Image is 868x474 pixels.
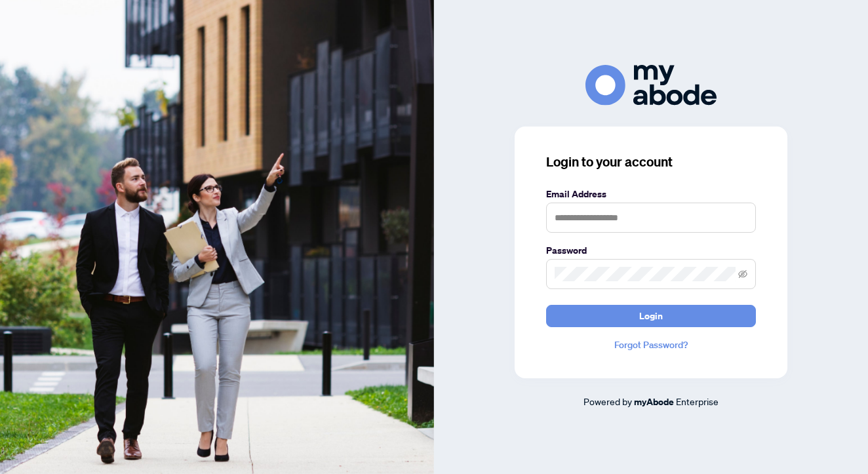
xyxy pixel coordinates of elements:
label: Email Address [546,187,756,201]
span: eye-invisible [738,269,747,279]
span: Enterprise [676,395,719,407]
a: Forgot Password? [546,338,756,352]
span: Login [639,306,663,326]
button: Login [546,305,756,327]
a: myAbode [634,395,674,409]
span: Powered by [583,395,632,407]
h3: Login to your account [546,153,756,171]
img: ma-logo [585,65,717,105]
label: Password [546,243,756,258]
